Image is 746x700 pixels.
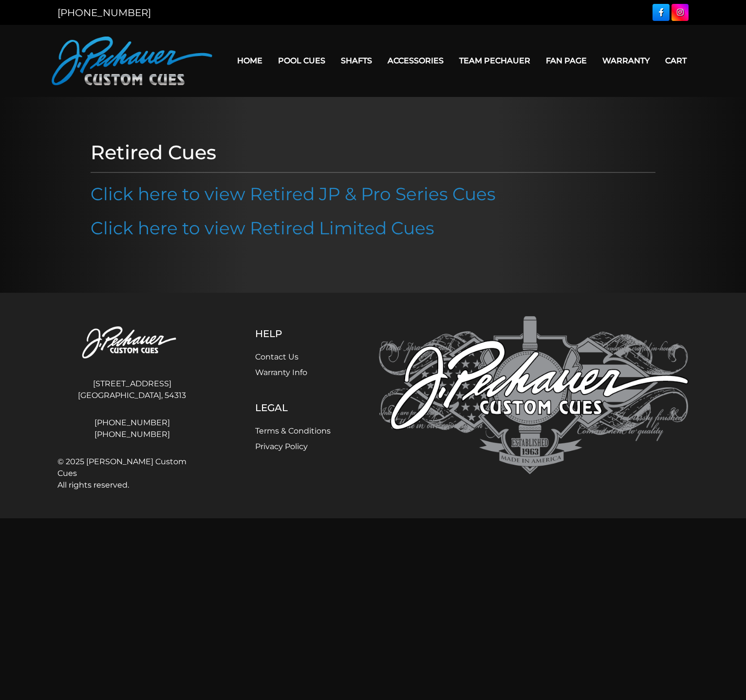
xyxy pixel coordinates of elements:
[380,48,451,73] a: Accessories
[57,456,206,491] span: © 2025 [PERSON_NAME] Custom Cues All rights reserved.
[379,316,689,474] img: Pechauer Custom Cues
[91,217,434,239] a: Click here to view Retired Limited Cues
[538,48,595,73] a: Fan Page
[91,141,655,164] h1: Retired Cues
[255,426,331,435] a: Terms & Conditions
[57,417,206,429] a: [PHONE_NUMBER]
[57,429,206,440] a: [PHONE_NUMBER]
[57,7,151,19] a: [PHONE_NUMBER]
[333,48,380,73] a: Shafts
[91,183,496,205] a: Click here to view Retired JP & Pro Series Cues
[270,48,333,73] a: Pool Cues
[255,442,308,451] a: Privacy Policy
[255,328,331,340] h5: Help
[595,48,657,73] a: Warranty
[657,48,694,73] a: Cart
[229,48,270,73] a: Home
[451,48,538,73] a: Team Pechauer
[255,368,307,377] a: Warranty Info
[57,316,206,370] img: Pechauer Custom Cues
[57,374,206,405] address: [STREET_ADDRESS] [GEOGRAPHIC_DATA], 54313
[255,402,331,414] h5: Legal
[52,37,212,85] img: Pechauer Custom Cues
[255,352,298,361] a: Contact Us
